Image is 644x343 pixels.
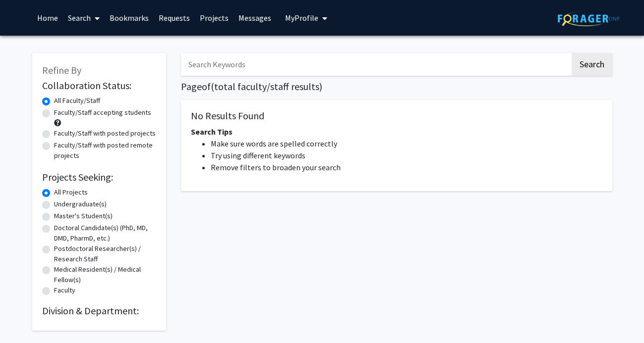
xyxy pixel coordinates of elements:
button: Search [572,53,612,76]
li: Try using different keywords [211,149,602,161]
h2: Projects Seeking: [42,171,156,183]
label: Postdoctoral Researcher(s) / Research Staff [54,244,156,264]
input: Search Keywords [181,53,570,76]
label: Master's Student(s) [54,211,113,221]
h1: Page of ( total faculty/staff results) [181,81,612,93]
li: Remove filters to broaden your search [211,161,602,173]
span: My Profile [285,13,318,23]
label: Faculty/Staff accepting students [54,107,151,118]
a: Requests [154,0,195,35]
h2: Division & Department: [42,305,156,317]
a: Projects [195,0,234,35]
label: Doctoral Candidate(s) (PhD, MD, DMD, PharmD, etc.) [54,223,156,244]
span: Refine By [42,64,81,76]
label: Faculty [54,285,75,295]
label: All Projects [54,187,88,197]
label: Faculty/Staff with posted remote projects [54,140,156,161]
h2: Collaboration Status: [42,80,156,92]
label: Undergraduate(s) [54,199,107,209]
a: Search [63,0,105,35]
h5: No Results Found [191,110,602,122]
a: Bookmarks [105,0,154,35]
label: Faculty/Staff with posted projects [54,128,156,139]
span: Search Tips [191,127,233,137]
label: Medical Resident(s) / Medical Fellow(s) [54,264,156,285]
nav: Page navigation [181,201,612,224]
a: Home [32,0,63,35]
label: All Faculty/Staff [54,96,100,106]
a: Messages [234,0,276,35]
img: ForagerOne Logo [558,11,620,26]
li: Make sure words are spelled correctly [211,138,602,149]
